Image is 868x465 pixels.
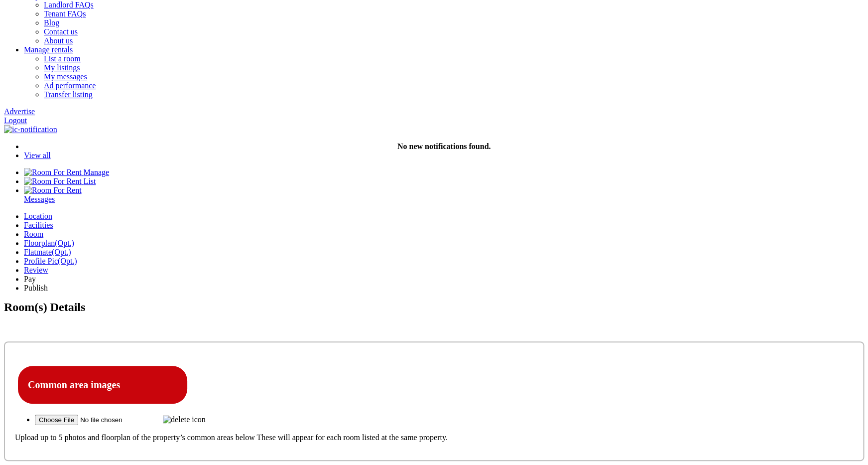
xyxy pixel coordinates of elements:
span: Pay [24,275,36,283]
img: Room For Rent [24,168,82,177]
a: My listings [44,63,80,72]
h4: Common area images [28,379,177,391]
img: Room For Rent [24,177,82,186]
a: Blog [44,18,59,27]
span: Manage [84,168,110,176]
img: delete icon [163,415,206,424]
a: Room [24,230,864,239]
a: About us [44,36,73,45]
a: Ad performance [44,81,96,90]
span: Location [24,212,52,220]
img: Room For Rent [24,186,82,195]
a: Profile Pic(Opt.) [24,257,864,266]
span: Room [24,230,43,238]
a: Manage [24,168,109,176]
a: Room For Rent Messages [24,186,864,203]
a: Review [24,266,864,275]
span: List [84,177,96,185]
a: Advertise [4,107,35,116]
a: Tenant FAQs [44,9,86,18]
strong: No new notifications found. [397,142,491,151]
a: Flatmate(Opt.) [24,248,864,257]
span: Messages [24,195,55,203]
span: Floorplan(Opt.) [24,239,74,247]
h2: Room(s) Details [4,301,864,331]
img: ic-notification [4,125,57,134]
a: Manage rentals [24,45,73,54]
a: List a room [44,54,81,63]
span: Profile Pic(Opt.) [24,257,77,265]
a: Landlord FAQs [44,0,94,9]
a: Transfer listing [44,90,93,99]
span: Facilities [24,221,53,229]
span: Flatmate(Opt.) [24,248,71,256]
a: Location [24,212,864,221]
a: List [24,177,96,185]
p: Upload up to 5 photos and floorplan of the property’s common areas below These will appear for ea... [15,433,853,442]
a: Facilities [24,221,864,230]
a: Logout [4,116,27,125]
a: My messages [44,72,87,81]
span: Review [24,266,48,274]
a: Floorplan(Opt.) [24,239,864,248]
span: Publish [24,284,48,292]
a: Contact us [44,27,78,36]
a: View all [24,151,51,159]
